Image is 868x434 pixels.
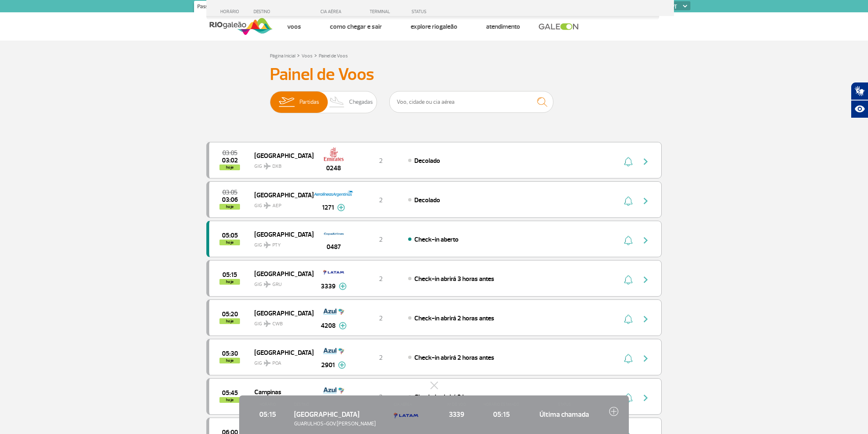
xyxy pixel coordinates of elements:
span: GIG [254,316,307,328]
span: 2 [379,196,383,204]
span: Decolado [414,157,440,165]
img: seta-direita-painel-voo.svg [641,196,651,206]
img: seta-direita-painel-voo.svg [641,314,651,324]
img: seta-direita-painel-voo.svg [641,393,651,403]
span: 0487 [327,242,341,252]
span: GIG [254,276,307,288]
span: 2901 [321,360,335,370]
a: Explore RIOgaleão [411,23,457,31]
span: 2025-08-25 03:06:50 [222,197,238,203]
span: AEP [272,202,281,210]
span: GUARULHOS-GOV. [PERSON_NAME] [294,420,386,428]
img: mais-info-painel-voo.svg [338,361,346,369]
img: destiny_airplane.svg [264,360,271,366]
span: Check-in abrirá 2 horas antes [414,393,494,401]
img: destiny_airplane.svg [264,281,271,288]
span: 05:15 [483,409,520,420]
span: GRU [272,281,282,288]
span: [GEOGRAPHIC_DATA] [294,410,359,419]
span: 2 [379,157,383,165]
span: hoje [219,240,240,245]
img: seta-direita-painel-voo.svg [641,275,651,285]
span: hoje [219,318,240,324]
img: destiny_airplane.svg [264,242,271,248]
span: Chegadas [349,91,373,113]
span: 3339 [439,409,475,420]
span: Última chamada [528,409,601,420]
span: 2 [379,314,383,322]
img: sino-painel-voo.svg [624,314,633,324]
span: 2025-08-25 05:30:00 [222,351,238,356]
span: 2 [379,393,383,401]
div: TERMINAL [354,9,407,14]
span: 2 [379,354,383,362]
div: DESTINO [254,9,313,14]
span: HORÁRIO ESTIMADO [483,402,520,407]
img: slider-embarque [274,91,299,113]
img: destiny_airplane.svg [264,320,271,327]
img: seta-direita-painel-voo.svg [641,354,651,363]
a: Voos [302,53,313,59]
span: 2025-08-25 03:05:00 [222,150,238,156]
span: hoje [219,204,240,210]
input: Voo, cidade ou cia aérea [389,91,553,113]
a: Página Inicial [270,53,295,59]
img: mais-info-painel-voo.svg [339,283,347,290]
div: HORÁRIO [209,9,254,14]
h3: Painel de Voos [270,64,598,85]
span: Nº DO VOO [439,402,475,407]
span: HORÁRIO [249,402,286,407]
span: 2025-08-25 03:05:00 [222,190,238,195]
span: [GEOGRAPHIC_DATA] [254,308,307,318]
img: mais-info-painel-voo.svg [339,322,347,329]
img: seta-direita-painel-voo.svg [641,235,651,245]
span: Partidas [299,91,319,113]
span: GIG [254,158,307,170]
img: destiny_airplane.svg [264,163,271,169]
span: GIG [254,355,307,367]
img: sino-painel-voo.svg [624,354,633,363]
div: STATUS [407,9,474,14]
a: > [314,50,317,60]
span: GIG [254,395,307,407]
span: 3339 [321,281,336,291]
div: Plugin de acessibilidade da Hand Talk. [851,82,868,118]
span: STATUS [528,402,601,407]
span: CWB [272,320,283,328]
span: [GEOGRAPHIC_DATA] [254,347,307,358]
span: POA [272,360,281,367]
img: sino-painel-voo.svg [624,157,633,167]
span: 2025-08-25 05:15:00 [222,272,237,278]
span: GIG [254,198,307,210]
span: hoje [219,279,240,285]
span: 4208 [321,321,336,331]
span: Check-in abrirá 3 horas antes [414,275,494,283]
span: 05:15 [249,409,286,420]
button: Abrir recursos assistivos. [851,100,868,118]
span: DXB [272,163,281,170]
span: GIG [254,237,307,249]
span: Check-in aberto [414,235,459,244]
a: Painel de Voos [319,53,348,59]
span: Check-in abrirá 2 horas antes [414,314,494,322]
span: [GEOGRAPHIC_DATA] [254,190,307,200]
span: PTY [272,242,281,249]
a: Voos [287,23,301,31]
img: slider-desembarque [325,91,349,113]
a: Como chegar e sair [330,23,382,31]
a: Atendimento [486,23,520,31]
span: 2025-08-25 05:05:00 [222,233,238,238]
span: [GEOGRAPHIC_DATA] [254,229,307,240]
img: destiny_airplane.svg [264,202,271,209]
span: [GEOGRAPHIC_DATA] [254,150,307,161]
img: sino-painel-voo.svg [624,196,633,206]
span: [GEOGRAPHIC_DATA] [254,268,307,279]
a: > [297,50,300,60]
img: mais-info-painel-voo.svg [337,204,345,211]
span: 2 [379,275,383,283]
img: seta-direita-painel-voo.svg [641,157,651,167]
a: Passageiros [194,1,228,14]
span: hoje [219,164,240,170]
span: 2025-08-25 05:20:00 [222,311,238,317]
span: 1271 [322,203,334,212]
